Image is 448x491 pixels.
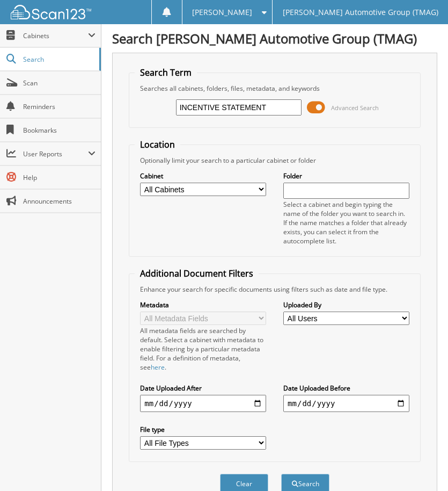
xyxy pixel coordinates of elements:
[394,439,448,491] iframe: Chat Widget
[135,139,180,150] legend: Location
[23,173,96,182] span: Help
[135,268,259,279] legend: Additional Document Filters
[23,149,88,158] span: User Reports
[283,171,409,180] label: Folder
[140,171,266,180] label: Cabinet
[140,425,266,434] label: File type
[283,384,409,393] label: Date Uploaded Before
[23,78,96,88] span: Scan
[23,31,88,40] span: Cabinets
[135,67,197,78] legend: Search Term
[135,84,414,93] div: Searches all cabinets, folders, files, metadata, and keywords
[140,384,266,393] label: Date Uploaded After
[135,156,414,165] div: Optionally limit your search to a particular cabinet or folder
[283,395,409,412] input: end
[23,126,96,135] span: Bookmarks
[140,395,266,412] input: start
[283,9,438,16] span: [PERSON_NAME] Automotive Group (TMAG)
[23,55,94,64] span: Search
[331,104,379,112] span: Advanced Search
[283,300,409,309] label: Uploaded By
[151,363,165,372] a: here
[11,5,91,19] img: scan123-logo-white.svg
[140,326,266,372] div: All metadata fields are searched by default. Select a cabinet with metadata to enable filtering b...
[283,200,409,245] div: Select a cabinet and begin typing the name of the folder you want to search in. If the name match...
[23,102,96,111] span: Reminders
[192,9,252,16] span: [PERSON_NAME]
[135,285,414,294] div: Enhance your search for specific documents using filters such as date and file type.
[112,30,437,47] h1: Search [PERSON_NAME] Automotive Group (TMAG)
[140,300,266,309] label: Metadata
[23,197,96,206] span: Announcements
